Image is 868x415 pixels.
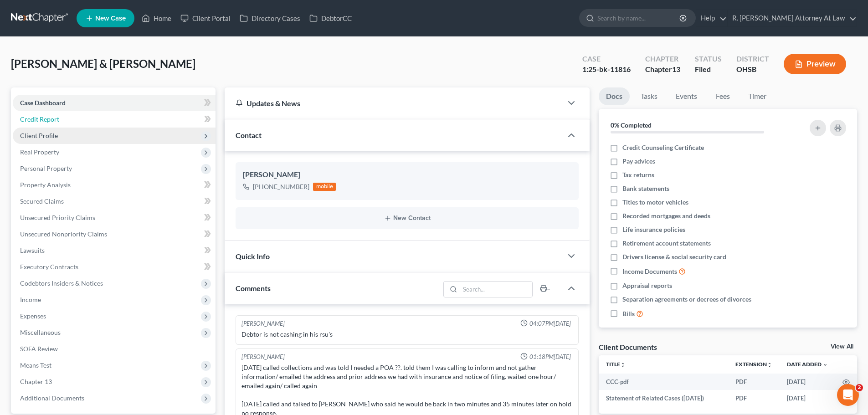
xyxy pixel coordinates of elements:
span: 13 [672,65,680,73]
a: View All [831,343,853,350]
a: Timer [741,87,774,105]
div: Case [582,54,631,64]
span: Real Property [20,148,59,156]
div: [PERSON_NAME] [241,319,285,328]
span: Drivers license & social security card [622,252,726,261]
span: Income [20,296,41,303]
span: 01:18PM[DATE] [529,353,571,361]
div: District [736,54,769,64]
a: Secured Claims [13,193,216,210]
span: Credit Report [20,115,59,123]
a: Tasks [633,87,665,105]
button: New Contact [243,215,571,222]
span: Property Analysis [20,181,71,189]
div: Chapter [645,54,680,64]
span: Unsecured Nonpriority Claims [20,230,107,238]
td: [DATE] [780,390,835,406]
a: Property Analysis [13,177,216,193]
td: PDF [728,390,780,406]
input: Search... [460,282,533,297]
span: Expenses [20,312,46,320]
a: Events [668,87,704,105]
div: OHSB [736,64,769,75]
div: Status [695,54,722,64]
strong: 0% Completed [611,121,652,129]
span: Secured Claims [20,197,64,205]
div: [PHONE_NUMBER] [253,182,309,191]
td: CCC-pdf [599,374,728,390]
span: Contact [236,131,262,139]
span: Client Profile [20,132,58,139]
span: 2 [856,384,863,391]
a: DebtorCC [305,10,356,26]
span: Recorded mortgages and deeds [622,211,710,220]
span: Miscellaneous [20,328,61,336]
a: Client Portal [176,10,235,26]
div: 1:25-bk-11816 [582,64,631,75]
a: Help [696,10,727,26]
a: Extensionunfold_more [735,361,772,368]
span: Means Test [20,361,51,369]
a: Credit Report [13,111,216,128]
a: Home [137,10,176,26]
a: SOFA Review [13,341,216,357]
span: Comments [236,284,271,292]
span: Tax returns [622,170,654,179]
span: New Case [95,15,126,22]
i: expand_more [822,362,828,368]
div: Client Documents [599,342,657,352]
button: Preview [784,54,846,74]
td: PDF [728,374,780,390]
span: Separation agreements or decrees of divorces [622,295,751,304]
span: Chapter 13 [20,378,52,385]
span: Executory Contracts [20,263,78,271]
span: Income Documents [622,267,677,276]
a: R. [PERSON_NAME] Attorney At Law [728,10,857,26]
a: Docs [599,87,630,105]
div: Chapter [645,64,680,75]
a: Executory Contracts [13,259,216,275]
span: Quick Info [236,252,270,261]
div: [PERSON_NAME] [241,353,285,361]
i: unfold_more [767,362,772,368]
span: Bank statements [622,184,669,193]
div: Updates & News [236,98,551,108]
a: Unsecured Nonpriority Claims [13,226,216,242]
i: unfold_more [620,362,626,368]
span: 04:07PM[DATE] [529,319,571,328]
span: SOFA Review [20,345,58,353]
input: Search by name... [597,10,681,26]
a: Titleunfold_more [606,361,626,368]
span: Case Dashboard [20,99,66,107]
a: Case Dashboard [13,95,216,111]
a: Unsecured Priority Claims [13,210,216,226]
a: Fees [708,87,737,105]
td: Statement of Related Cases ([DATE]) [599,390,728,406]
span: Personal Property [20,164,72,172]
span: Retirement account statements [622,239,711,248]
td: [DATE] [780,374,835,390]
span: Additional Documents [20,394,84,402]
span: Appraisal reports [622,281,672,290]
span: Bills [622,309,635,318]
span: Unsecured Priority Claims [20,214,95,221]
span: Titles to motor vehicles [622,198,688,207]
span: Credit Counseling Certificate [622,143,704,152]
iframe: Intercom live chat [837,384,859,406]
a: Directory Cases [235,10,305,26]
div: Filed [695,64,722,75]
span: Lawsuits [20,246,45,254]
div: mobile [313,183,336,191]
span: Life insurance policies [622,225,685,234]
div: [PERSON_NAME] [243,169,571,180]
span: [PERSON_NAME] & [PERSON_NAME] [11,57,195,70]
span: Pay advices [622,157,655,166]
a: Lawsuits [13,242,216,259]
span: Codebtors Insiders & Notices [20,279,103,287]
a: Date Added expand_more [787,361,828,368]
div: Debtor is not cashing in his rsu's [241,330,573,339]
